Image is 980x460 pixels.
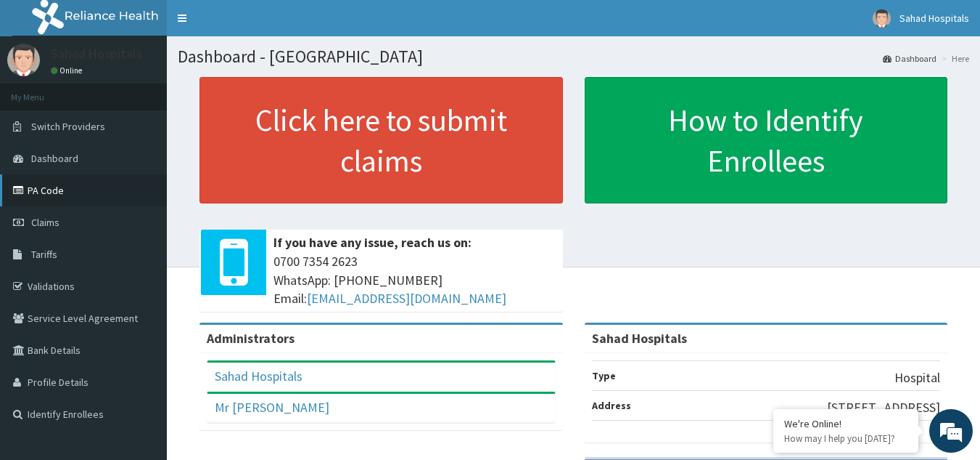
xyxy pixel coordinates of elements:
[31,120,105,133] span: Switch Providers
[207,330,295,347] b: Administrators
[827,398,940,417] p: [STREET_ADDRESS]
[273,252,556,308] span: 0700 7354 2623 WhatsApp: [PHONE_NUMBER] Email:
[307,290,506,307] a: [EMAIL_ADDRESS][DOMAIN_NAME]
[592,330,687,347] strong: Sahad Hospitals
[215,368,302,384] a: Sahad Hospitals
[592,399,631,412] b: Address
[894,368,940,387] p: Hospital
[938,52,969,65] li: Here
[873,9,891,28] img: User Image
[31,152,78,165] span: Dashboard
[199,77,563,203] a: Click here to submit claims
[51,47,142,60] p: Sahad Hospitals
[31,248,57,261] span: Tariffs
[592,369,616,382] b: Type
[883,52,936,65] a: Dashboard
[7,44,40,76] img: User Image
[31,216,59,229] span: Claims
[899,12,969,25] span: Sahad Hospitals
[784,432,907,445] p: How may I help you today?
[784,417,907,430] div: We're Online!
[215,399,329,416] a: Mr [PERSON_NAME]
[585,77,948,203] a: How to Identify Enrollees
[51,65,86,76] a: Online
[273,234,472,251] b: If you have any issue, reach us on:
[178,47,969,66] h1: Dashboard - [GEOGRAPHIC_DATA]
